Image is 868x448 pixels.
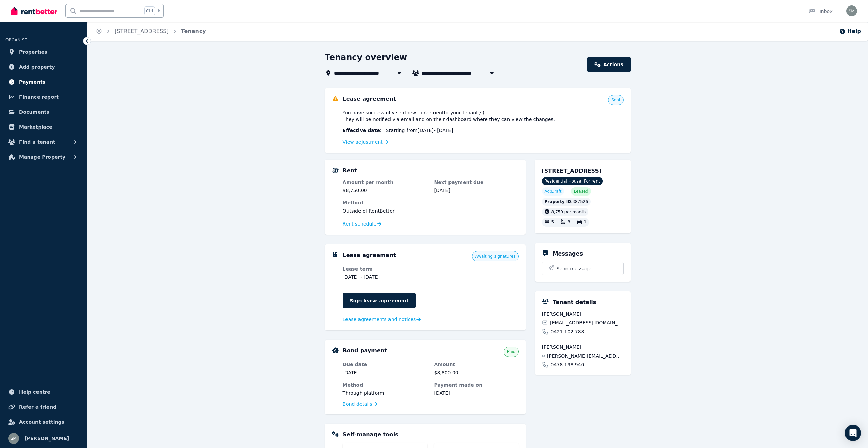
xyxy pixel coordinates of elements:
[434,179,519,186] dt: Next payment due
[343,95,396,103] h5: Lease agreement
[343,187,427,194] dd: $8,750.00
[325,52,407,63] h1: Tenancy overview
[19,108,49,116] span: Documents
[545,189,562,194] span: Ad: Draft
[5,75,82,89] a: Payments
[343,401,372,407] span: Bond details
[553,298,597,306] h5: Tenant details
[551,328,584,335] span: 0421 102 788
[553,250,583,258] h5: Messages
[846,5,857,16] img: Susan Mann
[332,168,339,173] img: Rental Payments
[343,199,519,206] dt: Method
[545,199,571,204] span: Property ID
[343,274,427,280] dd: [DATE] - [DATE]
[343,220,382,227] a: Rent schedule
[434,369,519,376] dd: $8,800.00
[809,8,833,15] div: Inbox
[542,168,602,174] span: [STREET_ADDRESS]
[507,349,515,355] span: Paid
[11,6,57,16] img: RentBetter
[343,167,357,175] h5: Rent
[343,293,416,308] a: Sign lease agreement
[343,316,416,323] span: Lease agreements and notices
[557,265,592,272] span: Send message
[5,120,82,134] a: Marketplace
[542,262,623,275] button: Send message
[343,401,377,407] a: Bond details
[19,388,50,396] span: Help centre
[343,390,427,396] dd: Through platform
[5,45,82,59] a: Properties
[343,179,427,186] dt: Amount per month
[144,6,155,15] span: Ctrl
[87,22,214,41] nav: Breadcrumb
[343,127,382,134] span: Effective date :
[839,27,861,35] button: Help
[542,310,624,317] span: [PERSON_NAME]
[343,207,519,214] dd: Outside of RentBetter
[343,381,427,388] dt: Method
[5,150,82,164] button: Manage Property
[542,177,603,185] span: Residential House | For rent
[475,254,515,259] span: Awaiting signatures
[19,123,52,131] span: Marketplace
[343,369,427,376] dd: [DATE]
[550,319,623,326] span: [EMAIL_ADDRESS][DOMAIN_NAME]
[343,139,388,145] a: View adjustment
[343,347,387,355] h5: Bond payment
[181,28,206,34] a: Tenancy
[5,385,82,399] a: Help centre
[551,209,586,214] span: 8,750 per month
[434,381,519,388] dt: Payment made on
[611,97,620,103] span: Sent
[19,93,59,101] span: Finance report
[343,109,555,123] span: You have successfully sent new agreement to your tenant(s) . They will be notified via email and ...
[434,187,519,194] dd: [DATE]
[115,28,169,34] a: [STREET_ADDRESS]
[343,251,396,259] h5: Lease agreement
[19,48,47,56] span: Properties
[386,127,453,134] span: Starting from [DATE] - [DATE]
[343,361,427,368] dt: Due date
[19,418,64,426] span: Account settings
[19,153,65,161] span: Manage Property
[8,433,19,444] img: Susan Mann
[343,265,427,272] dt: Lease term
[5,90,82,104] a: Finance report
[568,220,570,225] span: 3
[5,415,82,429] a: Account settings
[542,198,591,206] div: : 387526
[25,434,69,443] span: [PERSON_NAME]
[845,425,861,441] div: Open Intercom Messenger
[434,361,519,368] dt: Amount
[19,63,55,71] span: Add property
[551,361,584,368] span: 0478 198 940
[574,189,588,194] span: Leased
[343,431,398,439] h5: Self-manage tools
[19,403,56,411] span: Refer a friend
[343,220,377,227] span: Rent schedule
[158,8,160,14] span: k
[5,135,82,149] button: Find a tenant
[5,38,27,42] span: ORGANISE
[5,400,82,414] a: Refer a friend
[434,390,519,396] dd: [DATE]
[542,344,624,350] span: [PERSON_NAME]
[19,78,45,86] span: Payments
[547,352,624,359] span: [PERSON_NAME][EMAIL_ADDRESS][PERSON_NAME][DOMAIN_NAME]
[587,57,630,72] a: Actions
[343,316,421,323] a: Lease agreements and notices
[584,220,587,225] span: 1
[551,220,554,225] span: 5
[5,60,82,74] a: Add property
[332,347,339,353] img: Bond Details
[5,105,82,119] a: Documents
[19,138,55,146] span: Find a tenant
